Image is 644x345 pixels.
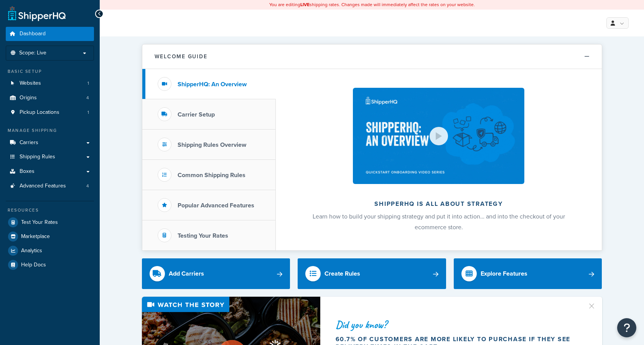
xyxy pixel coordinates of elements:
[169,268,204,279] div: Add Carriers
[454,258,602,289] a: Explore Features
[617,318,636,337] button: Open Resource Center
[21,219,58,226] span: Test Your Rates
[6,207,94,214] div: Resources
[21,233,50,240] span: Marketplace
[178,81,247,88] h3: ShipperHQ: An Overview
[19,50,46,56] span: Scope: Live
[6,105,94,120] li: Pickup Locations
[6,27,94,41] a: Dashboard
[6,91,94,105] a: Origins4
[313,212,565,232] span: Learn how to build your shipping strategy and put it into action… and into the checkout of your e...
[353,88,524,184] img: ShipperHQ is all about strategy
[6,215,94,229] a: Test Your Rates
[336,319,578,330] div: Did you know?
[21,248,42,254] span: Analytics
[142,44,602,69] button: Welcome Guide
[324,268,360,279] div: Create Rules
[178,202,254,209] h3: Popular Advanced Features
[296,200,581,207] h2: ShipperHQ is all about strategy
[20,154,55,160] span: Shipping Rules
[6,258,94,272] a: Help Docs
[481,268,527,279] div: Explore Features
[20,168,35,175] span: Boxes
[155,54,208,59] h2: Welcome Guide
[178,172,245,179] h3: Common Shipping Rules
[20,109,59,116] span: Pickup Locations
[6,136,94,150] a: Carriers
[20,95,37,101] span: Origins
[6,76,94,90] li: Websites
[86,183,89,189] span: 4
[6,91,94,105] li: Origins
[20,140,38,146] span: Carriers
[6,179,94,193] li: Advanced Features
[6,230,94,243] a: Marketplace
[6,150,94,164] a: Shipping Rules
[20,80,41,87] span: Websites
[6,164,94,179] a: Boxes
[178,111,215,118] h3: Carrier Setup
[6,244,94,258] a: Analytics
[178,141,246,148] h3: Shipping Rules Overview
[298,258,446,289] a: Create Rules
[86,95,89,101] span: 4
[6,179,94,193] a: Advanced Features4
[20,183,66,189] span: Advanced Features
[21,262,46,268] span: Help Docs
[300,1,310,8] b: LIVE
[142,258,290,289] a: Add Carriers
[178,232,228,239] h3: Testing Your Rates
[6,76,94,90] a: Websites1
[6,127,94,134] div: Manage Shipping
[87,80,89,87] span: 1
[6,68,94,75] div: Basic Setup
[6,105,94,120] a: Pickup Locations1
[20,31,46,37] span: Dashboard
[87,109,89,116] span: 1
